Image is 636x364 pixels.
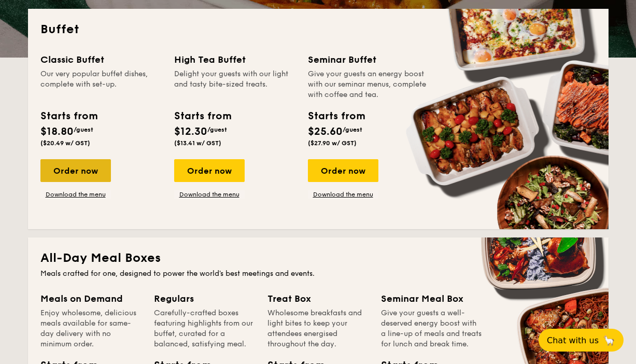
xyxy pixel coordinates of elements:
a: Download the menu [174,190,245,199]
span: /guest [74,126,93,133]
div: Seminar Meal Box [381,291,482,306]
a: Download the menu [308,190,378,199]
div: Classic Buffet [40,52,162,67]
div: Starts from [40,108,97,124]
div: Carefully-crafted boxes featuring highlights from our buffet, curated for a balanced, satisfying ... [154,308,255,349]
span: $25.60 [308,125,343,138]
span: ($27.90 w/ GST) [308,139,357,147]
div: Treat Box [267,291,369,306]
div: Give your guests a well-deserved energy boost with a line-up of meals and treats for lunch and br... [381,308,482,349]
div: High Tea Buffet [174,52,295,67]
div: Order now [308,159,378,182]
span: ($13.41 w/ GST) [174,139,221,147]
span: /guest [343,126,362,133]
div: Our very popular buffet dishes, complete with set-up. [40,69,162,100]
button: Chat with us🦙 [539,329,624,352]
div: Give your guests an energy boost with our seminar menus, complete with coffee and tea. [308,69,429,100]
span: $18.80 [40,125,74,138]
div: Regulars [154,291,255,306]
span: Chat with us [547,335,599,345]
a: Download the menu [40,190,111,199]
h2: Buffet [40,21,596,38]
div: Starts from [308,108,364,124]
div: Meals crafted for one, designed to power the world's best meetings and events. [40,269,596,279]
h2: All-Day Meal Boxes [40,250,596,267]
div: Starts from [174,108,231,124]
span: 🦙 [603,334,615,346]
div: Delight your guests with our light and tasty bite-sized treats. [174,69,295,100]
span: /guest [207,126,227,133]
div: Order now [174,159,245,182]
div: Seminar Buffet [308,52,429,67]
div: Meals on Demand [40,291,142,306]
span: ($20.49 w/ GST) [40,139,90,147]
div: Wholesome breakfasts and light bites to keep your attendees energised throughout the day. [267,308,369,349]
div: Enjoy wholesome, delicious meals available for same-day delivery with no minimum order. [40,308,142,349]
div: Order now [40,159,111,182]
span: $12.30 [174,125,207,138]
